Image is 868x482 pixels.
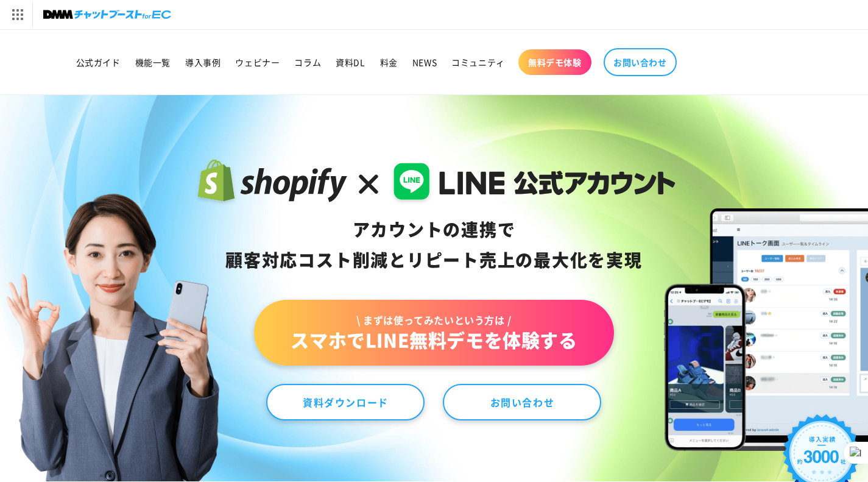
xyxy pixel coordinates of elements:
img: チャットブーストforEC [43,6,171,23]
span: コラム [294,57,321,68]
span: 資料DL [336,57,365,68]
div: アカウントの連携で 顧客対応コスト削減と リピート売上の 最大化を実現 [192,214,676,275]
a: \ まずは使ってみたいという方は /スマホでLINE無料デモを体験する [254,300,613,366]
span: コミュニティ [451,57,505,68]
a: コミュニティ [444,49,512,75]
span: 公式ガイド [76,57,121,68]
a: 公式ガイド [69,49,128,75]
span: 機能一覧 [135,57,171,68]
a: 機能一覧 [128,49,178,75]
span: ウェビナー [235,57,280,68]
a: 無料デモ体験 [518,49,591,75]
img: サービス [2,2,32,27]
a: 資料DL [328,49,372,75]
a: 導入事例 [178,49,228,75]
span: NEWS [412,57,437,68]
a: ウェビナー [228,49,287,75]
span: 導入事例 [185,57,221,68]
span: お問い合わせ [613,57,667,68]
a: NEWS [405,49,444,75]
a: お問い合わせ [604,48,677,76]
a: 資料ダウンロード [266,384,425,420]
a: 料金 [373,49,405,75]
a: お問い合わせ [443,384,601,420]
span: 料金 [380,57,398,68]
span: \ まずは使ってみたいという方は / [291,313,577,327]
a: コラム [287,49,328,75]
span: 無料デモ体験 [528,57,582,68]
